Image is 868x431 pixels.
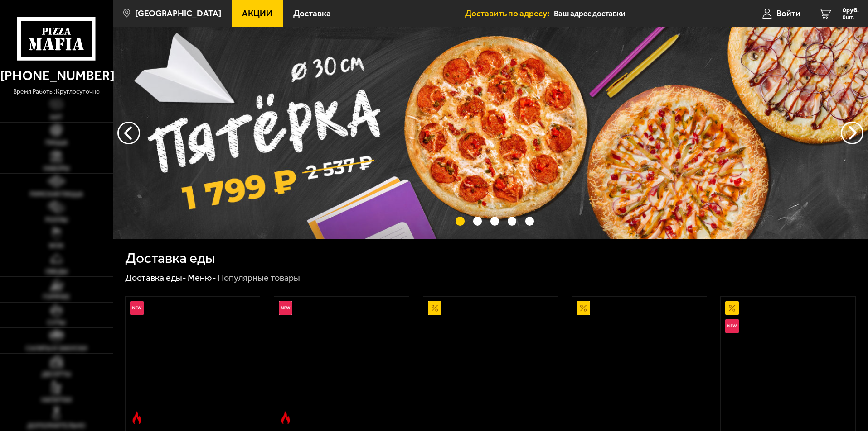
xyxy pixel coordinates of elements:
span: Хит [50,114,63,121]
a: НовинкаОстрое блюдоРимская с креветками [126,297,260,429]
a: АкционныйПепперони 25 см (толстое с сыром) [572,297,707,429]
span: [GEOGRAPHIC_DATA] [135,9,221,18]
button: точки переключения [473,217,482,225]
span: Римская пицца [30,191,83,198]
input: Ваш адрес доставки [554,5,727,22]
span: Пицца [45,140,68,146]
a: АкционныйАль-Шам 25 см (тонкое тесто) [423,297,558,429]
span: Наборы [44,166,69,172]
img: Новинка [725,319,739,333]
span: Доставить по адресу: [465,9,554,18]
button: точки переключения [456,217,464,225]
button: следующий [117,122,140,144]
img: Новинка [130,301,144,315]
a: Доставка еды- [125,272,186,283]
button: точки переключения [508,217,516,225]
span: Обеды [45,269,68,275]
span: Горячее [43,294,70,300]
button: точки переключения [525,217,534,225]
span: Десерты [42,371,71,378]
img: Акционный [725,301,739,315]
a: Меню- [188,272,216,283]
div: Популярные товары [218,272,300,284]
span: Роллы [45,217,68,223]
span: WOK [49,243,64,249]
span: Супы [47,320,65,326]
button: предыдущий [841,122,863,144]
span: Напитки [41,397,72,403]
span: 0 руб. [843,7,859,14]
img: Акционный [428,301,441,315]
span: Доставка [293,9,331,18]
a: НовинкаОстрое блюдоРимская с мясным ассорти [274,297,409,429]
img: Острое блюдо [279,411,292,425]
span: Акции [242,9,272,18]
img: Острое блюдо [130,411,144,425]
button: точки переключения [490,217,499,225]
img: Новинка [279,301,292,315]
span: Войти [776,9,800,18]
span: 0 шт. [843,14,859,20]
span: Салаты и закуски [26,346,87,352]
h1: Доставка еды [125,251,215,265]
a: АкционныйНовинкаВсё включено [721,297,855,429]
img: Акционный [577,301,590,315]
span: Дополнительно [27,423,85,429]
